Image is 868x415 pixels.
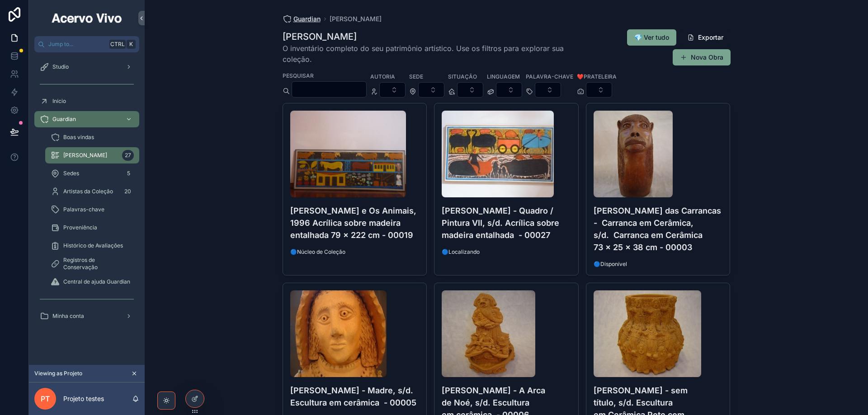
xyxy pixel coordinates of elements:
[418,82,444,98] button: Select Button
[487,72,520,80] label: Linguagem
[45,183,139,200] a: Artistas da Coleção20
[290,111,406,197] img: Fazenda-e-Os-Animais,-1996-Acrílica-sobre-madeira-entalhada-79-x-222-cm---00019-web.jpeg
[45,256,139,272] a: Registros de Conservação
[45,219,139,236] a: Proveniência
[34,370,82,377] span: Viewing as Projeto
[52,312,84,320] span: Minha conta
[535,82,561,98] button: Select Button
[52,116,76,123] span: Guardian
[50,11,123,25] img: App logo
[594,111,673,197] img: -Carranca-em-Cerâmica,-sd--Carranca-em-Cerâmica-73-x-25-x-38-cm---00003-web.jpeg
[41,393,50,404] span: Pt
[45,201,139,218] a: Palavras-chave
[109,40,126,49] span: Ctrl
[594,205,723,253] h4: [PERSON_NAME] das Carrancas - Carranca em Cerâmica, s/d. Carranca em Cerâmica 73 x 25 x 38 cm - 0...
[577,72,617,80] label: ❤️Prateleira
[526,72,573,80] label: Palavra-chave
[34,308,139,324] a: Minha conta
[409,72,423,80] label: Sede
[283,43,571,65] span: O inventário completo do seu patrimônio artístico. Use os filtros para explorar sua coleção.
[594,290,701,377] img: sem-título,-sd-Escultura-em-Cerâmica-Pote-com-Tampa----00007-web.jpeg
[330,14,382,23] a: [PERSON_NAME]
[442,205,571,241] h4: [PERSON_NAME] - Quadro / Pintura VII, s/d. Acrílica sobre madeira entalhada - 00027
[594,261,723,268] span: 🔵Disponível
[586,82,612,98] button: Select Button
[283,71,314,79] label: Pesquisar
[283,14,321,23] a: Guardian
[45,238,139,254] a: Histórico de Avaliações
[45,147,139,163] a: [PERSON_NAME]27
[283,103,427,275] a: Fazenda-e-Os-Animais,-1996-Acrílica-sobre-madeira-entalhada-79-x-222-cm---00019-web.jpeg[PERSON_N...
[442,111,554,197] img: Quadro--Pintura-VII,-sd-Acrílica-sobre-madeira-entalhada----00027-web.jpeg
[45,129,139,145] a: Boas vindas
[63,394,104,403] p: Projeto testes
[29,52,145,336] div: scrollable content
[52,63,69,70] span: Studio
[122,150,134,161] div: 27
[127,41,135,48] span: K
[123,168,134,179] div: 5
[586,103,731,275] a: -Carranca-em-Cerâmica,-sd--Carranca-em-Cerâmica-73-x-25-x-38-cm---00003-web.jpeg[PERSON_NAME] das...
[34,111,139,127] a: Guardian
[63,224,97,231] span: Proveniência
[63,170,79,177] span: Sedes
[434,103,579,275] a: Quadro--Pintura-VII,-sd-Acrílica-sobre-madeira-entalhada----00027-web.jpeg[PERSON_NAME] - Quadro ...
[48,41,106,48] span: Jump to...
[370,72,395,80] label: Autoria
[442,290,535,377] img: A-Arca-de-Noé,-sd-Escultura-em-cerâmica----00006-web.jpeg
[63,256,130,271] span: Registros de Conservação
[45,274,139,290] a: Central de ajuda Guardian
[496,82,522,98] button: Select Button
[290,384,420,409] h4: [PERSON_NAME] - Madre, s/d. Escultura em cerâmica - 00005
[442,248,571,256] span: 🔵Localizando
[448,72,477,80] label: Situação
[63,242,123,249] span: Histórico de Avaliações
[63,152,107,159] span: [PERSON_NAME]
[34,59,139,75] a: Studio
[122,186,134,197] div: 20
[290,205,420,241] h4: [PERSON_NAME] e Os Animais, 1996 Acrílica sobre madeira entalhada 79 x 222 cm - 00019
[52,98,66,105] span: Início
[63,206,104,213] span: Palavras-chave
[63,134,94,141] span: Boas vindas
[290,248,420,256] span: 🔵Núcleo de Coleção
[680,29,731,46] button: Exportar
[63,188,113,195] span: Artistas da Coleção
[45,165,139,182] a: Sedes5
[290,290,387,377] img: Madre,-sd-Escultura-em-cerâmica----00005-web.jpeg
[673,49,731,65] button: Nova Obra
[283,30,571,43] h1: [PERSON_NAME]
[634,33,669,42] span: 💎 Ver tudo
[627,29,676,46] button: 💎 Ver tudo
[293,14,321,23] span: Guardian
[34,93,139,109] a: Início
[379,82,406,98] button: Select Button
[34,36,139,52] button: Jump to...CtrlK
[63,278,130,285] span: Central de ajuda Guardian
[457,82,483,98] button: Select Button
